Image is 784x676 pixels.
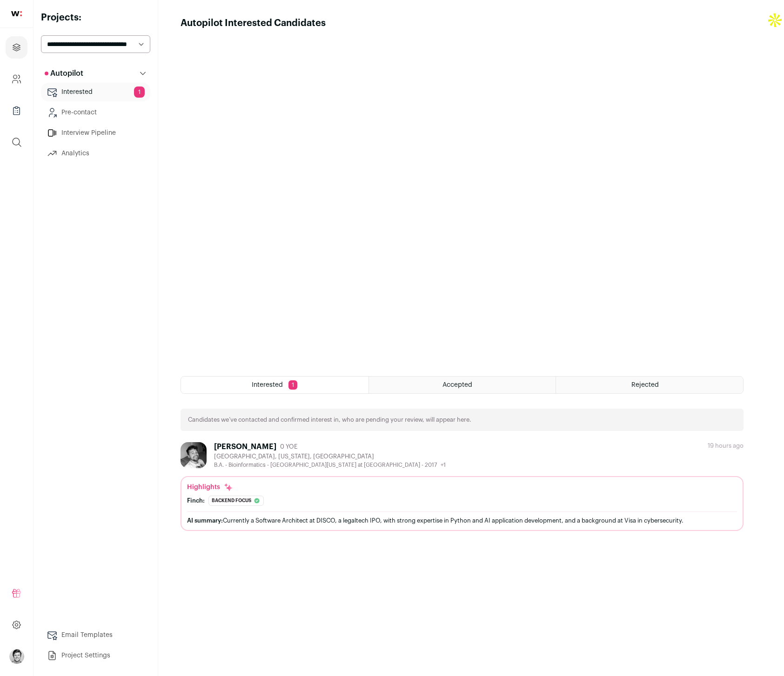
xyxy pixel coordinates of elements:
[41,144,150,163] a: Analytics
[288,380,297,390] span: 1
[9,649,24,664] img: 606302-medium_jpg
[766,11,784,29] img: Apollo
[556,377,743,393] a: Rejected
[41,103,150,122] a: Pre-contact
[214,461,446,469] div: B.A. - Bioinformatics - [GEOGRAPHIC_DATA][US_STATE] at [GEOGRAPHIC_DATA] - 2017
[442,382,472,388] span: Accepted
[187,517,223,524] span: AI summary:
[41,64,150,83] button: Autopilot
[134,86,145,98] span: 1
[6,36,27,59] a: Projects
[9,649,24,664] button: Open dropdown
[187,483,233,492] div: Highlights
[214,442,276,451] div: [PERSON_NAME]
[631,382,659,388] span: Rejected
[708,442,744,450] div: 19 hours ago
[181,442,207,468] img: c452c75185bd4c5217cea01d4f5b7e64ca5d62425b29cd093ef2ab14a82c9089
[41,646,150,665] a: Project Settings
[369,377,556,393] a: Accepted
[41,626,150,644] a: Email Templates
[6,68,27,90] a: Company and ATS Settings
[11,11,22,16] img: wellfound-shorthand-0d5821cbd27db2630d0214b213865d53afaa358527fdda9d0ea32b1df1b89c2c.svg
[441,462,446,468] span: +1
[187,516,737,525] div: Currently a Software Architect at DISCO, a legaltech IPO, with strong expertise in Python and AI ...
[41,83,150,101] a: Interested1
[45,68,83,79] p: Autopilot
[214,453,446,460] div: [GEOGRAPHIC_DATA], [US_STATE], [GEOGRAPHIC_DATA]
[280,443,297,451] span: 0 YOE
[208,496,264,506] div: Backend focus
[181,30,744,365] iframe: Autopilot Interested
[181,442,744,531] a: [PERSON_NAME] 0 YOE [GEOGRAPHIC_DATA], [US_STATE], [GEOGRAPHIC_DATA] B.A. - Bioinformatics - [GEO...
[41,11,150,24] h2: Projects:
[252,382,283,388] span: Interested
[181,17,326,30] h1: Autopilot Interested Candidates
[188,416,471,424] p: Candidates we’ve contacted and confirmed interest in, who are pending your review, will appear here.
[6,99,27,122] a: Company Lists
[187,497,205,504] div: Finch:
[41,124,150,142] a: Interview Pipeline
